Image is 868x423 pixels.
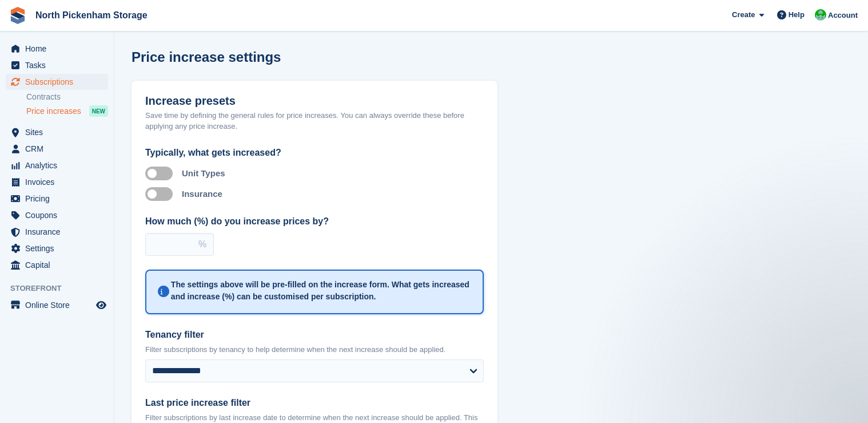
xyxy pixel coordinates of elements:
label: Apply to insurance [145,193,177,195]
span: Subscriptions [25,74,94,90]
a: menu [6,224,108,240]
h1: Increase presets [145,94,484,108]
a: Preview store [94,298,108,312]
div: NEW [89,105,108,117]
div: Typically, what gets increased? [145,146,484,160]
a: menu [6,257,108,273]
span: Invoices [25,174,94,190]
a: menu [6,124,108,140]
span: Insurance [25,224,94,240]
a: North Pickenham Storage [31,6,152,25]
span: Tasks [25,57,94,73]
label: Apply to unit types [145,172,177,174]
label: Tenancy filter [145,328,484,342]
a: menu [6,207,108,223]
p: Filter subscriptions by tenancy to help determine when the next increase should be applied. [145,344,484,355]
a: menu [6,41,108,57]
span: Capital [25,257,94,273]
p: The settings above will be pre-filled on the increase form. What gets increased and increase (%) ... [171,279,471,303]
span: Sites [25,124,94,140]
a: menu [6,74,108,90]
img: stora-icon-8386f47178a22dfd0bd8f6a31ec36ba5ce8667c1dd55bd0f319d3a0aa187defe.svg [9,7,26,24]
img: Chris Gulliver [815,9,826,21]
span: Settings [25,240,94,256]
a: menu [6,141,108,157]
label: Last price increase filter [145,396,484,410]
a: menu [6,57,108,73]
span: Analytics [25,157,94,173]
label: Unit Types [182,168,225,178]
span: Account [828,10,858,21]
a: Price increases NEW [26,105,108,117]
span: Create [732,9,755,21]
a: menu [6,157,108,173]
h1: Price increase settings [132,49,281,65]
label: Insurance [182,189,222,199]
a: menu [6,240,108,256]
span: Pricing [25,191,94,207]
p: Save time by defining the general rules for price increases. You can always override these before... [145,110,484,132]
span: Storefront [10,283,114,294]
span: Help [789,9,805,21]
span: Coupons [25,207,94,223]
a: menu [6,191,108,207]
span: Price increases [26,106,81,117]
a: Contracts [26,92,108,102]
span: Online Store [25,297,94,313]
a: menu [6,174,108,190]
span: CRM [25,141,94,157]
span: Home [25,41,94,57]
label: How much (%) do you increase prices by? [145,215,484,228]
a: menu [6,297,108,313]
